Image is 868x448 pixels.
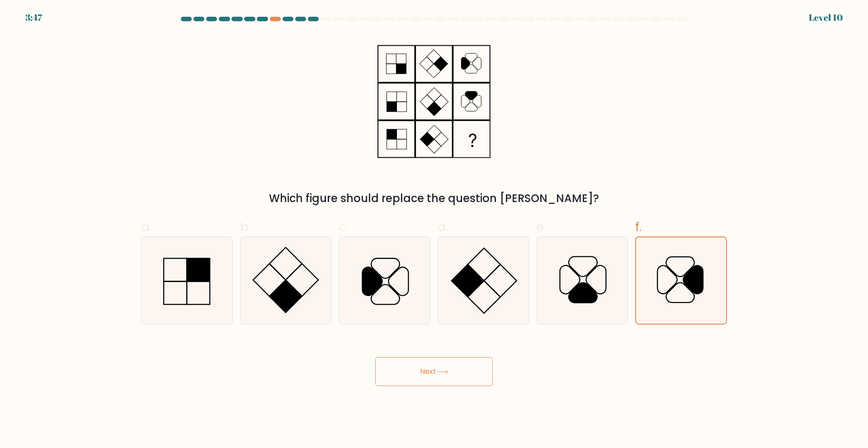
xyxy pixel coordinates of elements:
span: a. [141,218,152,236]
button: Next [375,357,493,386]
span: c. [339,218,349,236]
span: b. [240,218,251,236]
div: Which figure should replace the question [PERSON_NAME]? [146,190,722,207]
span: f. [635,218,642,236]
div: 3:47 [25,11,42,24]
span: d. [438,218,448,236]
div: Level 10 [809,11,843,24]
span: e. [537,218,547,236]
